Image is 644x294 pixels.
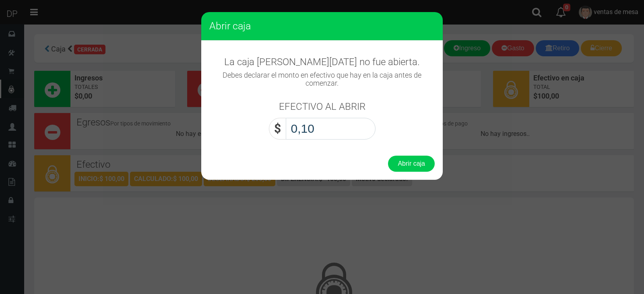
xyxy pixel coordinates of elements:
[274,121,281,136] strong: $
[388,156,435,172] button: Abrir caja
[279,101,365,112] h3: EFECTIVO AL ABRIR
[209,20,435,32] h3: Abrir caja
[209,57,435,67] h3: La caja [PERSON_NAME][DATE] no fue abierta.
[209,71,435,87] h4: Debes declarar el monto en efectivo que hay en la caja antes de comenzar.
